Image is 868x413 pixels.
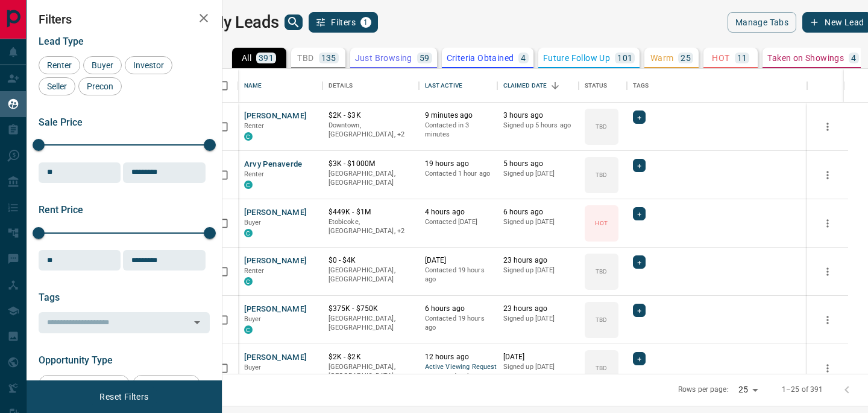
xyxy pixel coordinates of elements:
span: Favourited a Listing [43,379,125,389]
div: Favourited a Listing [39,375,130,393]
div: Name [244,69,262,103]
p: 391 [259,54,274,62]
p: [GEOGRAPHIC_DATA], [GEOGRAPHIC_DATA] [329,169,413,188]
p: 9 minutes ago [425,110,491,121]
p: 4 hours ago [425,207,491,217]
span: Renter [244,170,265,178]
p: [GEOGRAPHIC_DATA], [GEOGRAPHIC_DATA] [329,362,413,381]
p: [GEOGRAPHIC_DATA], [GEOGRAPHIC_DATA] [329,266,413,284]
p: 101 [617,54,632,62]
button: more [819,214,837,232]
span: Return to Site [137,379,196,389]
div: condos.ca [244,181,253,189]
p: 3 hours ago [503,110,573,121]
p: $2K - $3K [329,110,413,121]
button: [PERSON_NAME] [244,207,307,219]
p: 6 hours ago [425,304,491,314]
button: more [819,311,837,329]
h1: My Leads [210,13,279,32]
button: Arvy Penaverde [244,159,303,170]
button: [PERSON_NAME] [244,110,307,122]
span: Renter [43,60,76,70]
p: TBD [596,363,607,373]
span: Sale Price [39,117,83,128]
p: [DATE] [503,352,573,362]
p: Contacted 1 hour ago [425,169,491,179]
p: Toronto, Mississauga [329,217,413,236]
p: 59 [420,54,430,62]
p: Signed up [DATE] [503,169,573,179]
div: Tags [633,69,649,103]
p: Taken on Showings [767,54,844,62]
div: Seller [39,77,75,95]
div: Claimed Date [497,69,579,103]
div: Status [585,69,608,103]
span: Buyer [87,60,118,70]
div: condos.ca [244,132,253,141]
div: condos.ca [244,229,253,237]
span: Renter [244,122,265,130]
span: + [637,159,641,171]
span: Seller [43,82,71,91]
div: Details [329,69,353,103]
p: [DATE] [425,255,491,266]
button: search button [285,14,303,30]
button: [PERSON_NAME] [244,255,307,267]
span: Renter [244,267,265,275]
span: Rent Price [39,204,83,216]
button: more [819,166,837,184]
div: condos.ca [244,325,253,334]
button: Open [189,314,206,331]
button: Reset Filters [92,386,156,407]
p: 1–25 of 391 [782,385,823,395]
div: Last Active [425,69,462,103]
p: 11 [737,54,747,62]
div: + [633,304,646,317]
p: Contacted 19 hours ago [425,266,491,284]
p: Just Browsing [355,54,412,62]
span: Active Viewing Request [425,362,491,373]
p: $0 - $4K [329,255,413,266]
p: Contacted 19 hours ago [425,314,491,333]
div: Tags [627,69,808,103]
button: more [819,359,837,377]
p: Contacted 23 hours ago [425,372,491,391]
span: + [637,256,641,268]
div: Details [322,69,419,103]
div: Renter [39,56,80,74]
button: Filters1 [309,12,378,33]
span: Precon [83,82,118,91]
p: TBD [596,170,607,179]
p: $2K - $2K [329,352,413,362]
span: Opportunity Type [39,354,113,366]
button: more [819,263,837,281]
p: Signed up [DATE] [503,217,573,227]
p: TBD [596,315,607,324]
p: Signed up [DATE] [503,266,573,275]
span: + [637,208,641,220]
span: Investor [129,60,168,70]
p: Signed up [DATE] [503,362,573,372]
p: 4 [521,54,526,62]
p: Future Follow Up [543,54,610,62]
p: 19 hours ago [425,159,491,169]
p: 25 [681,54,691,62]
span: + [637,304,641,316]
div: Claimed Date [503,69,547,103]
div: 25 [734,381,763,399]
h2: Filters [39,12,210,27]
button: Sort [547,77,564,94]
button: [PERSON_NAME] [244,352,307,363]
p: East End, Toronto [329,121,413,139]
p: HOT [712,54,729,62]
span: Lead Type [39,36,84,47]
div: Buyer [83,56,122,74]
div: + [633,255,646,269]
p: $3K - $1000M [329,159,413,169]
p: Signed up 5 hours ago [503,121,573,130]
p: Criteria Obtained [447,54,514,62]
button: Manage Tabs [728,12,796,33]
span: Buyer [244,363,262,371]
div: + [633,159,646,172]
div: Return to Site [133,375,200,393]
